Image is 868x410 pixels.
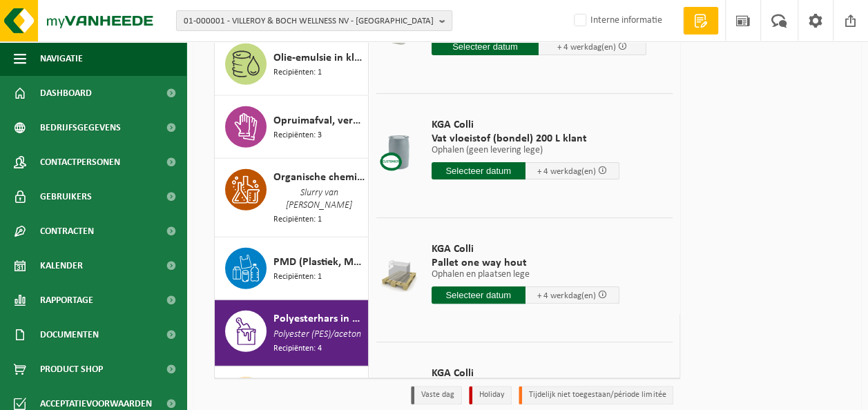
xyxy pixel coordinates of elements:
[432,286,525,304] input: Selecteer datum
[40,318,99,352] span: Documenten
[273,129,322,142] span: Recipiënten: 3
[273,342,322,355] span: Recipiënten: 4
[273,186,365,213] span: Slurry van [PERSON_NAME]
[571,10,662,31] label: Interne informatie
[215,300,369,367] button: Polyesterhars in 200lt Polyester (PES)/aceton Recipiënten: 4
[176,10,452,31] button: 01-000001 - VILLEROY & BOCH WELLNESS NV - [GEOGRAPHIC_DATA]
[184,11,434,32] span: 01-000001 - VILLEROY & BOCH WELLNESS NV - [GEOGRAPHIC_DATA]
[432,118,619,132] span: KGA Colli
[273,50,365,66] span: Olie-emulsie in kleinverpakking
[273,113,365,129] span: Opruimafval, verontreinigd, ontvlambaar
[432,367,619,380] span: KGA Colli
[40,248,83,283] span: Kalender
[432,146,619,155] p: Ophalen (geen levering lege)
[40,76,92,110] span: Dashboard
[40,179,92,214] span: Gebruikers
[273,169,365,186] span: Organische chemicaliën, gevaarlijk, pasteus
[432,256,619,270] span: Pallet one way hout
[215,96,369,159] button: Opruimafval, verontreinigd, ontvlambaar Recipiënten: 3
[273,66,322,79] span: Recipiënten: 1
[519,386,673,404] li: Tijdelijk niet toegestaan/période limitée
[537,167,596,176] span: + 4 werkdag(en)
[537,291,596,300] span: + 4 werkdag(en)
[215,159,369,237] button: Organische chemicaliën, gevaarlijk, pasteus Slurry van [PERSON_NAME] Recipiënten: 1
[432,270,619,280] p: Ophalen en plaatsen lege
[40,41,83,76] span: Navigatie
[215,237,369,300] button: PMD (Plastiek, Metaal, Drankkartons) (bedrijven) Recipiënten: 1
[40,145,120,179] span: Contactpersonen
[469,386,512,404] li: Holiday
[273,311,365,327] span: Polyesterhars in 200lt
[40,283,93,318] span: Rapportage
[273,327,361,342] span: Polyester (PES)/aceton
[40,352,103,387] span: Product Shop
[432,242,619,256] span: KGA Colli
[432,38,539,55] input: Selecteer datum
[273,254,365,271] span: PMD (Plastiek, Metaal, Drankkartons) (bedrijven)
[432,132,619,146] span: Vat vloeistof (bondel) 200 L klant
[40,110,121,145] span: Bedrijfsgegevens
[557,43,616,52] span: + 4 werkdag(en)
[40,214,94,248] span: Contracten
[273,213,322,226] span: Recipiënten: 1
[273,271,322,284] span: Recipiënten: 1
[215,33,369,96] button: Olie-emulsie in kleinverpakking Recipiënten: 1
[432,162,525,179] input: Selecteer datum
[411,386,462,404] li: Vaste dag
